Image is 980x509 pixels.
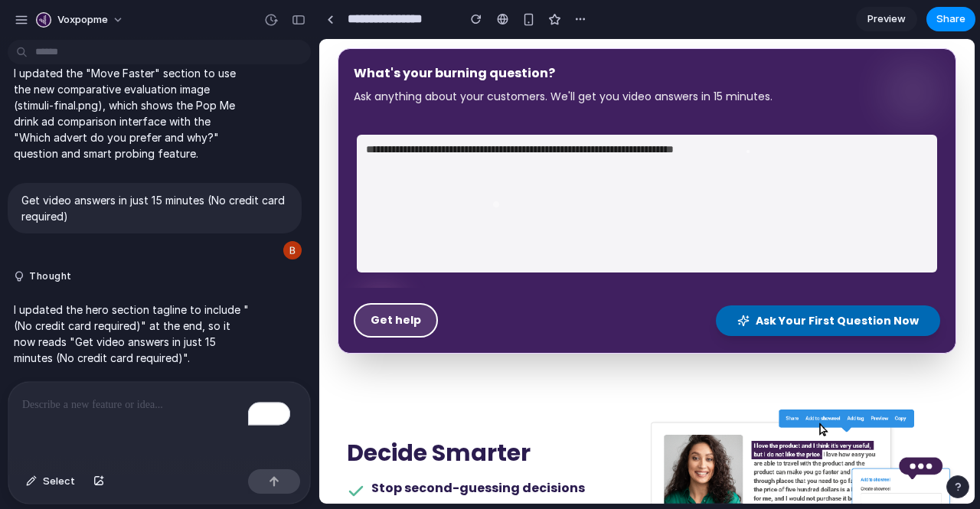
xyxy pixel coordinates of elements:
[936,11,965,27] span: Share
[34,25,621,44] h2: What's your burning question?
[43,474,75,489] span: Select
[8,382,310,463] div: To enrich screen reader interactions, please activate Accessibility in Grammarly extension settings
[14,65,249,162] p: I updated the "Move Faster" section to use the new comparative evaluation image (stimuli-final.pn...
[30,8,132,32] button: Voxpopme
[28,400,318,428] h2: Decide Smarter
[57,12,108,28] span: Voxpopme
[52,440,318,458] h3: Stop second-guessing decisions
[856,7,917,31] a: Preview
[21,192,288,224] p: Get video answers in just 15 minutes (No credit card required)
[34,264,119,299] button: Get help
[52,462,318,507] p: Kill bad ideas before they kill your budget. Get the validation you need to move forward with con...
[436,274,599,289] span: Ask Your First Question Now
[14,302,249,366] p: I updated the hero section tagline to include "(No credit card required)" at the end, so it now r...
[18,469,83,494] button: Select
[867,11,906,27] span: Preview
[397,266,621,297] button: Ask Your First Question Now
[926,7,975,31] button: Share
[34,50,621,65] p: Ask anything about your customers. We'll get you video answers in 15 minutes.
